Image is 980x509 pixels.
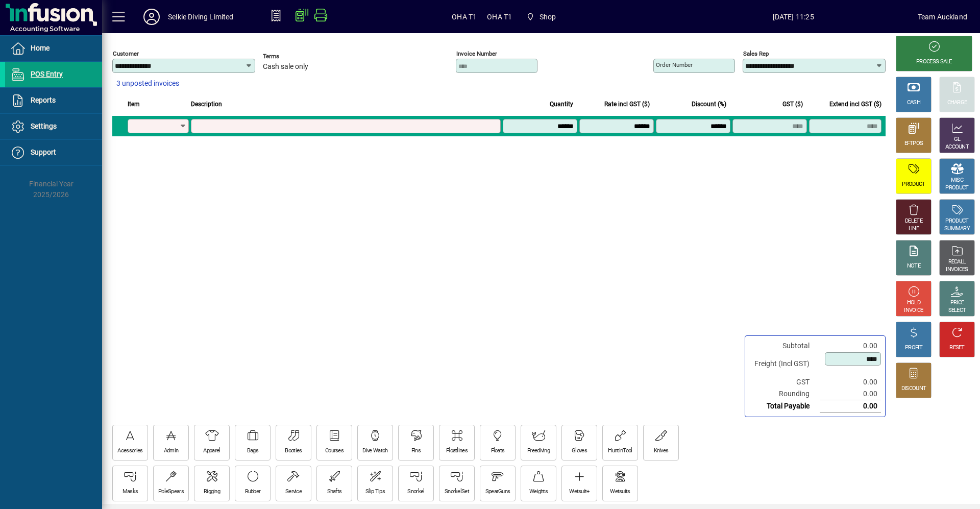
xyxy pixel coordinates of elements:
[909,225,919,233] div: LINE
[947,99,967,107] div: CHARGE
[572,447,587,455] div: Gloves
[948,258,966,266] div: RECALL
[456,50,497,57] mat-label: Invoice number
[907,262,920,270] div: NOTE
[112,75,183,93] button: 3 unposted invoices
[918,9,967,25] div: Team Auckland
[452,9,477,25] span: OHA T1
[904,307,923,314] div: INVOICE
[325,447,344,455] div: Courses
[362,447,387,455] div: Dive Watch
[540,9,556,25] span: Shop
[445,488,469,496] div: SnorkelSet
[285,488,302,496] div: Service
[247,447,258,455] div: Bags
[904,140,923,148] div: EFTPOS
[5,140,102,165] a: Support
[168,9,234,25] div: Selkie Diving Limited
[569,488,589,496] div: Wetsuit+
[527,447,550,455] div: Freediving
[743,50,769,57] mat-label: Sales rep
[116,78,179,89] span: 3 unposted invoices
[31,44,50,52] span: Home
[905,344,922,352] div: PROFIT
[749,340,820,352] td: Subtotal
[5,114,102,139] a: Settings
[365,488,385,496] div: Slip Tips
[820,340,881,352] td: 0.00
[550,99,573,110] span: Quantity
[829,99,881,110] span: Extend incl GST ($)
[749,376,820,388] td: GST
[191,99,222,110] span: Description
[529,488,548,496] div: Weights
[654,447,669,455] div: Knives
[948,307,966,314] div: SELECT
[245,488,261,496] div: Rubber
[285,447,302,455] div: Booties
[263,63,308,71] span: Cash sale only
[204,488,220,496] div: Rigging
[749,388,820,400] td: Rounding
[656,61,693,68] mat-label: Order number
[954,136,961,143] div: GL
[604,99,650,110] span: Rate incl GST ($)
[122,488,138,496] div: Masks
[944,225,970,233] div: SUMMARY
[113,50,139,57] mat-label: Customer
[5,88,102,113] a: Reports
[31,96,56,104] span: Reports
[749,400,820,413] td: Total Payable
[945,184,968,192] div: PRODUCT
[411,447,421,455] div: Fins
[916,58,952,66] div: PROCESS SALE
[487,9,512,25] span: OHA T1
[31,70,63,78] span: POS Entry
[901,385,926,393] div: DISCOUNT
[749,352,820,376] td: Freight (Incl GST)
[692,99,726,110] span: Discount (%)
[31,148,56,156] span: Support
[485,488,510,496] div: SpearGuns
[522,8,560,26] span: Shop
[945,143,969,151] div: ACCOUNT
[164,447,179,455] div: Admin
[608,447,632,455] div: HuntinTool
[263,53,324,60] span: Terms
[203,447,220,455] div: Apparel
[949,344,965,352] div: RESET
[946,266,968,274] div: INVOICES
[117,447,142,455] div: Acessories
[669,9,918,25] span: [DATE] 11:25
[907,299,920,307] div: HOLD
[135,8,168,26] button: Profile
[820,376,881,388] td: 0.00
[951,177,963,184] div: MISC
[5,36,102,61] a: Home
[907,99,920,107] div: CASH
[820,388,881,400] td: 0.00
[491,447,505,455] div: Floats
[902,181,925,188] div: PRODUCT
[128,99,140,110] span: Item
[782,99,803,110] span: GST ($)
[945,217,968,225] div: PRODUCT
[950,299,964,307] div: PRICE
[158,488,184,496] div: PoleSpears
[820,400,881,413] td: 0.00
[610,488,630,496] div: Wetsuits
[327,488,342,496] div: Shafts
[905,217,922,225] div: DELETE
[31,122,57,130] span: Settings
[407,488,424,496] div: Snorkel
[446,447,468,455] div: Floatlines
